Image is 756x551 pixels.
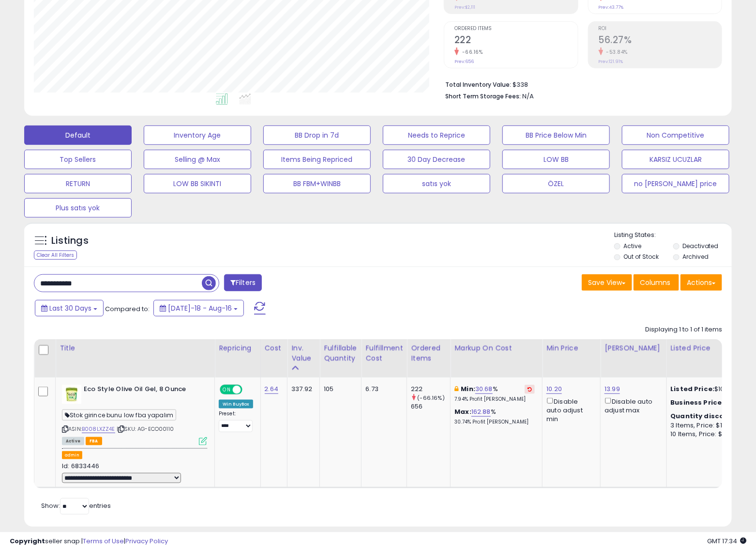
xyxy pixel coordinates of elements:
[219,410,253,432] div: Preset:
[671,411,741,421] b: Quantity discounts
[35,300,104,316] button: Last 30 Days
[603,48,628,56] small: -53.84%
[454,34,578,47] h2: 222
[144,174,251,193] button: LOW BB SIKINTI
[682,252,709,261] label: Archived
[671,398,751,407] div: $10.42
[640,278,670,287] span: Columns
[83,536,124,546] a: Terms of Use
[84,385,201,396] b: Eco Style Olive Oil Gel, 8 Ounce
[383,150,490,169] button: 30 Day Decrease
[62,409,176,421] span: Stok girince bunu low fba yapalım
[582,274,632,291] button: Save View
[459,48,483,56] small: -66.16%
[671,343,755,353] div: Listed Price
[614,231,732,240] p: Listing States:
[324,343,357,363] div: Fulfillable Quantity
[10,536,45,546] strong: Copyright
[62,385,81,404] img: 41EOQbkCuXL._SL40_.jpg
[219,400,253,409] div: Win BuyBox
[680,274,722,291] button: Actions
[634,274,679,291] button: Columns
[62,437,84,445] span: All listings currently available for purchase on Amazon
[454,4,475,10] small: Prev: $2,111
[471,407,491,417] a: 162.88
[605,396,659,415] div: Disable auto adjust max
[671,384,715,394] b: Listed Price:
[546,396,593,424] div: Disable auto adjust min
[454,396,535,403] p: 7.94% Profit [PERSON_NAME]
[671,412,751,421] div: :
[62,451,82,459] button: admin
[605,384,620,394] a: 13.99
[49,303,91,313] span: Last 30 Days
[265,384,279,394] a: 2.64
[599,26,722,31] span: ROI
[383,126,490,145] button: Needs to Reprice
[291,385,312,394] div: 337.92
[454,26,578,31] span: Ordered Items
[502,150,610,169] button: LOW BB
[411,343,446,363] div: Ordered Items
[671,385,751,394] div: $10.53
[445,80,511,89] b: Total Inventory Value:
[221,386,233,394] span: ON
[168,303,232,313] span: [DATE]-18 - Aug-16
[324,385,354,394] div: 105
[671,398,724,407] b: Business Price:
[62,461,100,471] span: Id: 6833446
[60,343,211,353] div: Title
[671,421,751,430] div: 3 Items, Price: $10.41
[623,252,659,261] label: Out of Stock
[24,198,132,218] button: Plus satıs yok
[365,343,403,363] div: Fulfillment Cost
[622,150,729,169] button: KARSIZ UCUZLAR
[475,384,493,394] a: 30.68
[454,419,535,425] p: 30.74% Profit [PERSON_NAME]
[10,537,168,546] div: seller snap | |
[502,126,610,145] button: BB Price Below Min
[599,34,722,47] h2: 56.27%
[546,384,562,394] a: 10.20
[454,343,538,353] div: Markup on Cost
[105,304,150,314] span: Compared to:
[383,174,490,193] button: satıs yok
[605,343,662,353] div: [PERSON_NAME]
[546,343,596,353] div: Min Price
[82,425,115,433] a: B008LXZZ4E
[623,242,641,250] label: Active
[445,78,715,90] li: $338
[144,150,251,169] button: Selling @ Max
[707,536,746,546] span: 2025-09-16 17:34 GMT
[454,385,535,403] div: %
[461,384,476,394] b: Min:
[219,343,257,353] div: Repricing
[51,234,89,248] h5: Listings
[622,174,729,193] button: no [PERSON_NAME] price
[411,385,450,394] div: 222
[41,501,111,510] span: Show: entries
[117,425,174,433] span: | SKU: AG-ECO00110
[599,4,624,10] small: Prev: 43.77%
[241,386,257,394] span: OFF
[599,59,623,64] small: Prev: 121.91%
[224,274,262,291] button: Filters
[622,126,729,145] button: Non Competitive
[411,402,450,411] div: 656
[291,343,316,363] div: Inv. value
[125,536,168,546] a: Privacy Policy
[454,408,535,425] div: %
[418,394,445,402] small: (-66.16%)
[263,174,371,193] button: BB FBM+WINBB
[682,242,719,250] label: Deactivated
[451,339,543,378] th: The percentage added to the cost of goods (COGS) that forms the calculator for Min & Max prices.
[24,150,132,169] button: Top Sellers
[153,300,244,316] button: [DATE]-18 - Aug-16
[34,251,77,260] div: Clear All Filters
[62,385,207,444] div: ASIN:
[671,430,751,439] div: 10 Items, Price: $10.4
[24,174,132,193] button: RETURN
[645,325,722,334] div: Displaying 1 to 1 of 1 items
[454,59,474,64] small: Prev: 656
[265,343,284,353] div: Cost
